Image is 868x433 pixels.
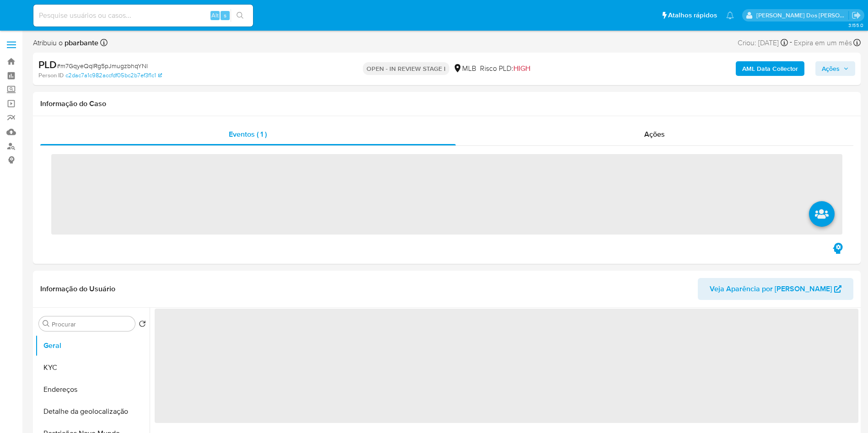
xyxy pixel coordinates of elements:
span: Ações [644,129,665,139]
span: Ações [822,61,840,76]
button: Detalhe da geolocalização [35,401,150,422]
span: ‌ [51,154,842,235]
span: Veja Aparência por [PERSON_NAME] [710,278,832,300]
button: Retornar ao pedido padrão [139,320,146,330]
span: Eventos ( 1 ) [229,129,267,139]
span: Expira em um mês [794,38,852,48]
button: Geral [35,335,150,357]
b: Person ID [38,71,64,80]
span: ‌ [155,309,858,423]
button: KYC [35,357,150,379]
span: Alt [211,11,219,20]
div: Criou: [DATE] [738,37,788,49]
span: Risco PLD: [480,64,530,74]
a: c2dac7a1c982accfdf05bc2b7ef3f1c1 [65,71,162,80]
button: search-icon [231,9,249,22]
b: AML Data Collector [742,61,798,76]
p: OPEN - IN REVIEW STAGE I [363,62,449,75]
span: Atalhos rápidos [668,11,717,20]
a: Notificações [726,11,734,19]
div: MLB [453,64,476,74]
p: priscilla.barbante@mercadopago.com.br [756,11,849,20]
h1: Informação do Caso [40,99,853,108]
b: PLD [38,57,57,72]
button: Ações [815,61,855,76]
span: HIGH [513,63,530,74]
h1: Informação do Usuário [40,284,115,294]
input: Pesquise usuários ou casos... [33,10,253,21]
button: Procurar [43,320,50,327]
span: - [790,37,792,49]
button: Veja Aparência por [PERSON_NAME] [698,278,853,300]
button: Endereços [35,379,150,401]
span: s [224,11,226,20]
b: pbarbante [63,37,98,48]
input: Procurar [52,320,131,328]
button: AML Data Collector [736,61,804,76]
a: Sair [852,11,861,20]
span: # m7GqyeQqIRg5pJmugzbhqYNl [57,61,148,70]
span: Atribuiu o [33,38,98,48]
